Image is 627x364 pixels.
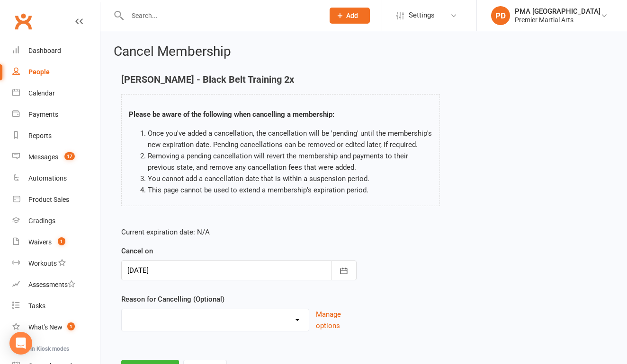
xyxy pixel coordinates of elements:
label: Reason for Cancelling (Optional) [121,294,224,305]
li: This page cannot be used to extend a membership's expiration period. [148,184,432,196]
div: PMA [GEOGRAPHIC_DATA] [515,7,600,16]
div: Waivers [28,238,52,246]
div: Calendar [28,89,55,97]
p: Current expiration date: N/A [121,226,357,238]
a: People [12,61,100,83]
div: Automations [28,174,67,182]
button: Add [330,8,370,24]
div: People [28,68,50,76]
div: Dashboard [28,47,61,54]
li: Removing a pending cancellation will revert the membership and payments to their previous state, ... [148,150,432,173]
input: Search... [125,9,317,22]
a: Gradings [12,210,100,232]
div: Payments [28,111,58,118]
span: 1 [58,237,65,245]
div: Open Intercom Messenger [9,332,32,355]
strong: Please be aware of the following when cancelling a membership: [129,110,334,119]
div: Assessments [28,281,75,288]
div: Messages [28,153,58,161]
label: Cancel on [121,245,153,257]
a: Calendar [12,83,100,104]
li: Once you've added a cancellation, the cancellation will be 'pending' until the membership's new e... [148,128,432,150]
div: Premier Martial Arts [515,16,600,24]
div: Workouts [28,260,57,267]
span: Add [346,12,358,19]
a: Payments [12,104,100,125]
div: Gradings [28,217,55,225]
a: Waivers 1 [12,232,100,253]
div: Product Sales [28,196,69,203]
a: Messages 17 [12,147,100,168]
div: Reports [28,132,52,139]
h2: Cancel Membership [114,44,614,59]
a: What's New1 [12,317,100,338]
a: Workouts [12,253,100,274]
li: You cannot add a cancellation date that is within a suspension period. [148,173,432,184]
div: PD [491,6,510,25]
a: Assessments [12,274,100,295]
div: What's New [28,323,63,331]
button: Manage options [316,309,357,331]
a: Tasks [12,295,100,317]
span: 17 [64,152,75,160]
span: Settings [409,5,435,26]
h4: [PERSON_NAME] - Black Belt Training 2x [121,74,440,85]
a: Reports [12,125,100,147]
a: Dashboard [12,40,100,61]
span: 1 [67,322,75,330]
a: Automations [12,168,100,189]
a: Product Sales [12,189,100,210]
div: Tasks [28,302,45,310]
a: Clubworx [11,9,35,33]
